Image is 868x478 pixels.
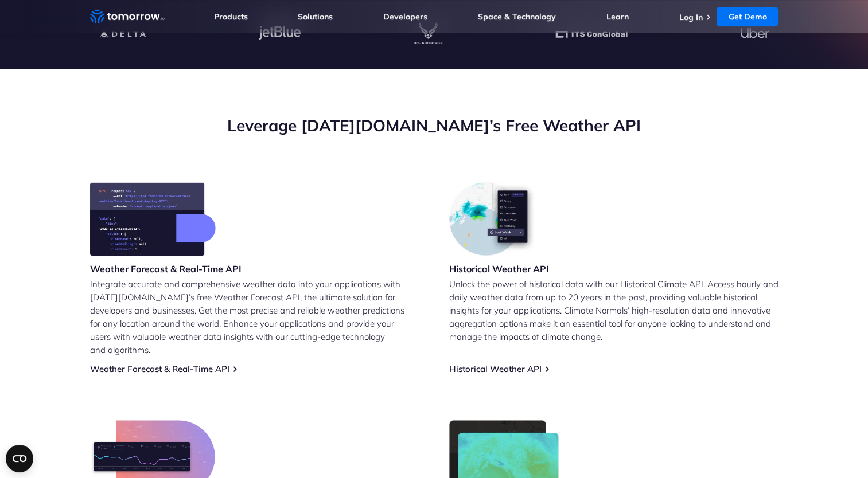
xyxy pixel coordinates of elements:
a: Weather Forecast & Real-Time API [90,363,229,374]
a: Log In [679,12,702,22]
h3: Historical Weather API [449,262,549,275]
a: Space & Technology [478,11,556,22]
h2: Leverage [DATE][DOMAIN_NAME]’s Free Weather API [90,115,779,136]
a: Developers [383,11,427,22]
p: Integrate accurate and comprehensive weather data into your applications with [DATE][DOMAIN_NAME]... [90,277,419,356]
a: Home link [90,8,165,25]
p: Unlock the power of historical data with our Historical Climate API. Access hourly and daily weat... [449,277,779,343]
h3: Weather Forecast & Real-Time API [90,262,242,275]
a: Learn [606,11,629,22]
a: Get Demo [717,7,778,26]
a: Historical Weather API [449,363,542,374]
button: Open CMP widget [6,445,33,472]
a: Solutions [298,11,333,22]
a: Products [214,11,248,22]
